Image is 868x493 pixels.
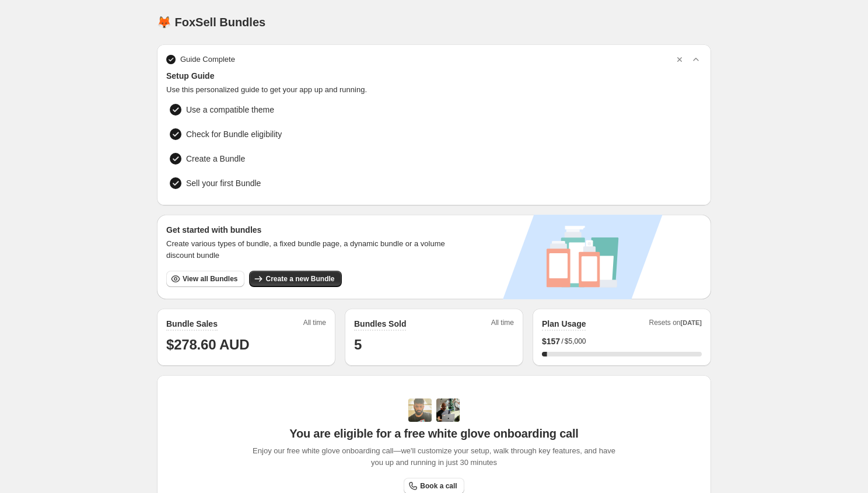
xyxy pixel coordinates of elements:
img: Prakhar [436,398,460,422]
span: Sell your first Bundle [186,177,261,189]
h2: Bundles Sold [354,318,406,330]
img: Adi [408,398,432,422]
span: Create a Bundle [186,153,245,165]
span: Enjoy our free white glove onboarding call—we'll customize your setup, walk through key features,... [247,445,622,468]
span: Guide Complete [180,54,235,65]
h2: Bundle Sales [166,318,218,330]
span: Book a call [420,481,457,491]
span: $ 157 [542,335,560,347]
span: All time [491,318,514,331]
h1: 5 [354,335,514,354]
span: Use a compatible theme [186,104,274,116]
span: Create a new Bundle [265,274,334,284]
span: Check for Bundle eligibility [186,128,282,140]
span: You are eligible for a free white glove onboarding call [289,426,578,440]
h1: $278.60 AUD [166,335,326,354]
span: [DATE] [681,319,702,326]
button: View all Bundles [166,271,244,287]
h3: Get started with bundles [166,224,456,236]
span: $5,000 [565,337,586,346]
div: / [542,335,702,347]
h1: 🦊 FoxSell Bundles [157,15,265,29]
h2: Plan Usage [542,318,586,330]
span: Setup Guide [166,70,702,82]
span: Create various types of bundle, a fixed bundle page, a dynamic bundle or a volume discount bundle [166,238,456,261]
span: All time [303,318,326,331]
button: Create a new Bundle [249,271,341,287]
span: View all Bundles [183,274,237,284]
span: Use this personalized guide to get your app up and running. [166,84,702,96]
span: Resets on [649,318,702,331]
